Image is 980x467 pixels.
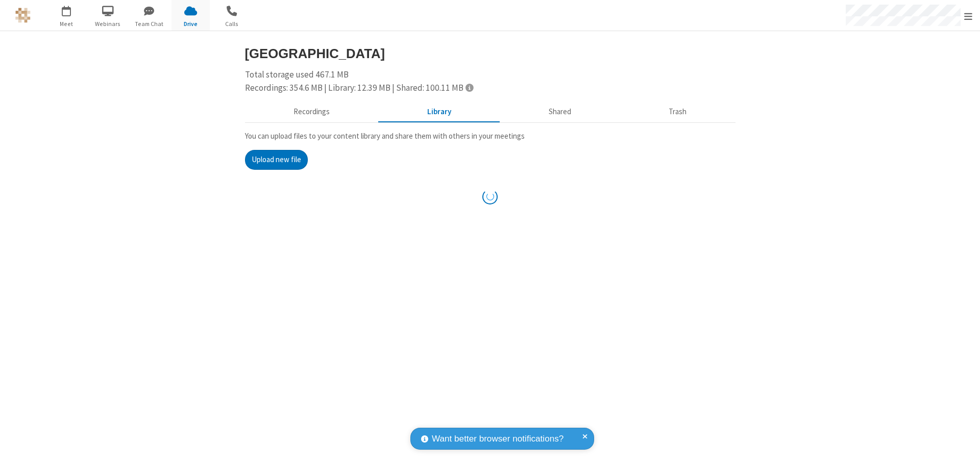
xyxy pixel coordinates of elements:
[245,46,736,61] h3: [GEOGRAPHIC_DATA]
[213,19,251,29] span: Calls
[245,131,736,142] p: You can upload files to your content library and share them with others in your meetings
[47,19,86,29] span: Meet
[620,102,736,122] button: Trash
[130,19,168,29] span: Team Chat
[89,19,127,29] span: Webinars
[245,82,736,95] div: Recordings: 354.6 MB | Library: 12.39 MB | Shared: 100.11 MB
[171,19,210,29] span: Drive
[379,102,500,122] button: Content library
[500,102,620,122] button: Shared during meetings
[245,102,379,122] button: Recorded meetings
[465,83,473,92] span: Totals displayed include files that have been moved to the trash.
[245,68,736,94] div: Total storage used 467.1 MB
[15,8,31,23] img: QA Selenium DO NOT DELETE OR CHANGE
[432,432,563,446] span: Want better browser notifications?
[245,150,308,170] button: Upload new file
